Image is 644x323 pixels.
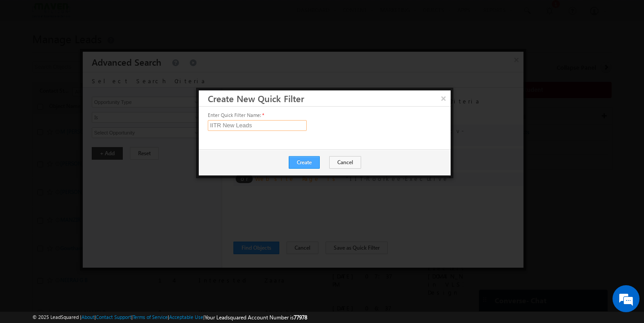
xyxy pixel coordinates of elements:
button: Cancel [329,156,361,169]
span: Your Leadsquared Account Number is [205,314,307,321]
a: About [81,314,94,320]
div: Chat with us now [47,47,151,59]
em: Start Chat [122,253,163,265]
textarea: Type your message and hit 'Enter' [12,83,164,246]
a: Terms of Service [133,314,168,320]
div: Enter Quick Filter Name: [208,111,444,119]
h3: Create New Quick Filter [208,90,451,106]
button: Create [289,156,320,169]
a: Acceptable Use [169,314,203,320]
a: Contact Support [96,314,131,320]
div: Minimize live chat window [148,4,169,26]
span: © 2025 LeadSquared | | | | | [32,313,307,322]
span: 77978 [294,314,307,321]
img: d_60004797649_company_0_60004797649 [15,47,38,59]
button: × [436,90,451,106]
